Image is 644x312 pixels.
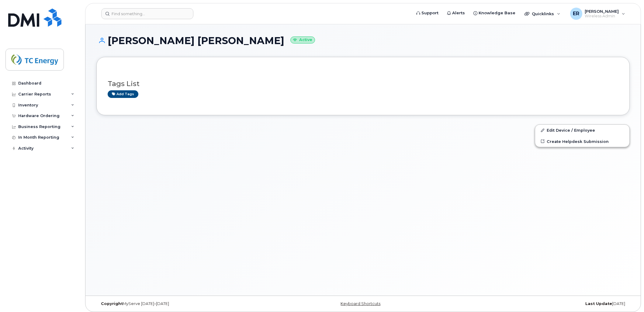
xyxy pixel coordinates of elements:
[290,36,315,43] small: Active
[108,90,138,98] a: Add tags
[96,301,274,306] div: MyServe [DATE]–[DATE]
[341,301,380,306] a: Keyboard Shortcuts
[585,301,612,306] strong: Last Update
[452,301,630,306] div: [DATE]
[101,301,123,306] strong: Copyright
[96,35,630,46] h1: [PERSON_NAME] [PERSON_NAME]
[535,125,629,136] a: Edit Device / Employee
[535,136,629,147] a: Create Helpdesk Submission
[108,80,618,88] h3: Tags List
